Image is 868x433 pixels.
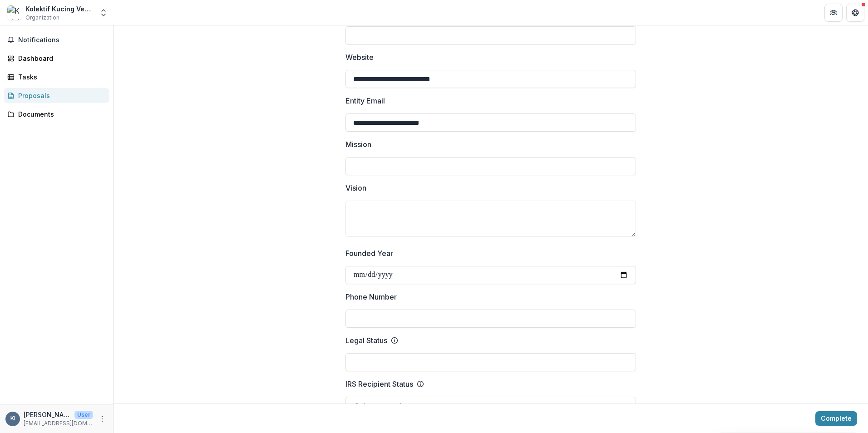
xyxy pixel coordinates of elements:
[4,107,109,122] a: Documents
[345,335,387,346] p: Legal Status
[97,4,110,22] button: Open entity switcher
[97,413,108,424] button: More
[824,4,843,22] button: Partners
[25,14,59,22] span: Organization
[18,36,106,44] span: Notifications
[345,52,374,63] p: Website
[4,33,109,47] button: Notifications
[24,410,71,419] p: [PERSON_NAME]
[18,54,102,63] div: Dashboard
[345,379,413,389] p: IRS Recipient Status
[345,139,371,150] p: Mission
[18,109,102,119] div: Documents
[24,419,93,428] p: [EMAIL_ADDRESS][DOMAIN_NAME]
[345,291,397,302] p: Phone Number
[25,4,94,14] div: Kolektif Kucing Ventures
[345,182,366,193] p: Vision
[345,95,385,106] p: Entity Email
[4,51,109,66] a: Dashboard
[7,5,22,20] img: Kolektif Kucing Ventures
[4,88,109,103] a: Proposals
[815,411,857,426] button: Complete
[846,4,864,22] button: Get Help
[18,91,102,100] div: Proposals
[10,416,15,422] div: Khairina Ibrahim
[74,411,93,419] p: User
[345,248,393,259] p: Founded Year
[4,69,109,84] a: Tasks
[18,72,102,82] div: Tasks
